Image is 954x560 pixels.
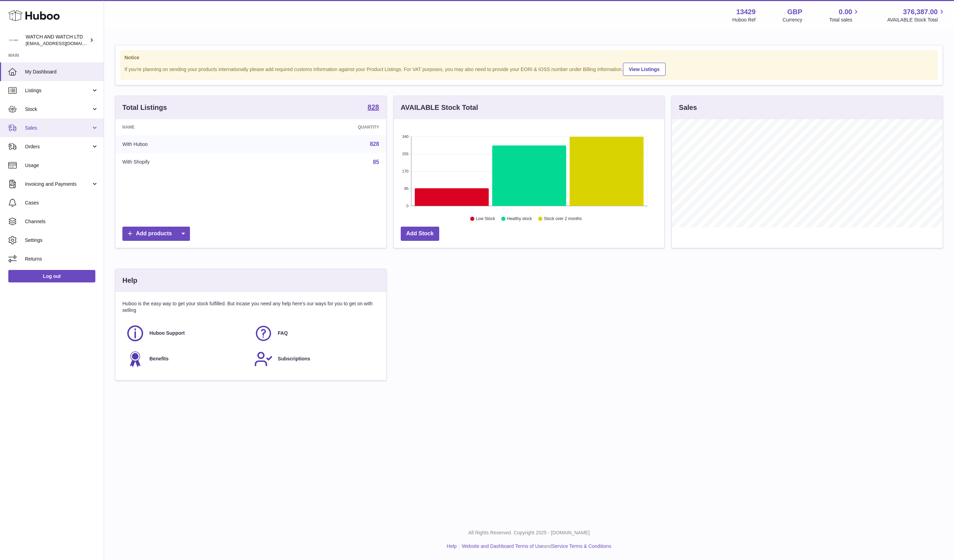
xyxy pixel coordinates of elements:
a: 0.00 Total sales [829,7,860,23]
h3: AVAILABLE Stock Total [401,103,478,112]
span: Benefits [149,356,168,362]
td: With Huboo [115,135,261,153]
a: Subscriptions [254,350,375,368]
th: Name [115,119,261,135]
text: Low Stock [476,217,495,221]
a: 828 [370,141,379,147]
strong: Notice [124,54,934,61]
a: Log out [8,270,95,282]
text: 85 [404,186,408,191]
a: Add products [122,227,190,241]
a: Help [447,543,457,549]
span: Listings [25,87,91,94]
span: AVAILABLE Stock Total [887,17,946,23]
a: 376,387.00 AVAILABLE Stock Total [887,7,946,23]
span: Settings [25,237,98,244]
span: Usage [25,162,98,169]
span: Channels [25,218,98,225]
span: Subscriptions [278,356,310,362]
div: If you're planning on sending your products internationally please add required customs informati... [124,62,934,76]
text: 255 [402,152,408,156]
span: Sales [25,125,91,131]
div: Currency [783,17,803,23]
td: With Shopify [115,153,261,171]
span: 376,387.00 [903,7,938,17]
strong: GBP [787,7,802,17]
text: 170 [402,169,408,173]
span: Huboo Support [149,330,185,336]
a: 85 [373,159,379,165]
text: 0 [406,204,408,208]
h3: Help [122,276,137,285]
text: Healthy stock [507,217,532,221]
text: 340 [402,134,408,139]
div: Huboo Ref [732,17,756,23]
li: and [459,543,611,550]
span: FAQ [278,330,288,336]
a: Benefits [126,350,247,368]
p: Huboo is the easy way to get your stock fulfilled. But incase you need any help here's our ways f... [122,300,379,314]
span: [EMAIL_ADDRESS][DOMAIN_NAME] [26,41,102,46]
a: FAQ [254,324,375,343]
span: Stock [25,106,91,113]
div: WATCH AND WATCH LTD [26,34,88,47]
span: 0.00 [839,7,852,17]
img: baris@watchandwatch.co.uk [8,35,19,45]
strong: 828 [367,104,379,111]
span: Returns [25,256,98,262]
a: Website and Dashboard Terms of Use [462,543,544,549]
a: 828 [367,104,379,112]
a: Huboo Support [126,324,247,343]
a: Add Stock [401,227,439,241]
a: View Listings [623,63,666,76]
span: Cases [25,200,98,206]
text: Stock over 2 months [544,217,582,221]
strong: 13429 [736,7,756,17]
span: Invoicing and Payments [25,181,91,187]
a: Service Terms & Conditions [552,543,612,549]
span: Orders [25,143,91,150]
th: Quantity [261,119,386,135]
h3: Total Listings [122,103,167,112]
h3: Sales [679,103,697,112]
span: My Dashboard [25,69,98,75]
p: All Rights Reserved. Copyright 2025 - [DOMAIN_NAME] [110,530,948,536]
span: Total sales [829,17,860,23]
